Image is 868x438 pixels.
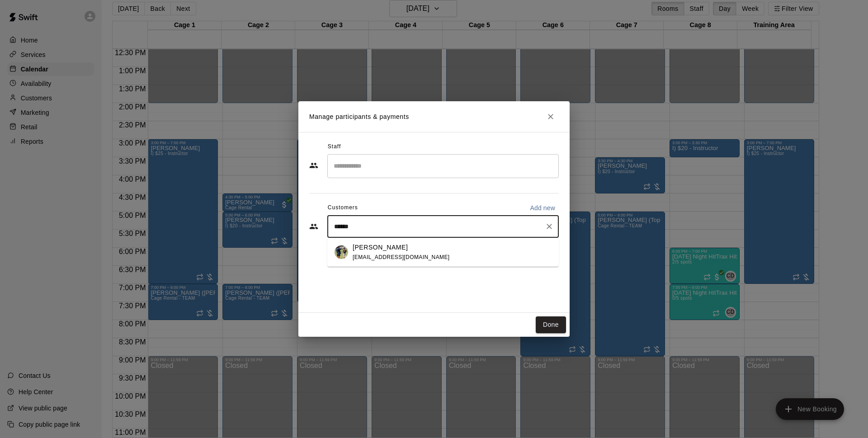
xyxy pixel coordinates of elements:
span: Staff [328,140,341,154]
button: Add new [526,201,559,215]
svg: Customers [309,222,318,231]
img: Shane Taylor [335,245,348,259]
svg: Staff [309,161,318,170]
button: Clear [543,220,556,233]
div: Search staff [327,154,559,178]
p: Manage participants & payments [309,112,409,122]
div: Start typing to search customers... [327,215,559,238]
button: Done [536,316,566,333]
span: Customers [328,201,358,215]
button: Close [542,108,559,125]
p: [PERSON_NAME] [353,243,408,252]
p: Add new [530,203,555,212]
span: [EMAIL_ADDRESS][DOMAIN_NAME] [353,254,450,260]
